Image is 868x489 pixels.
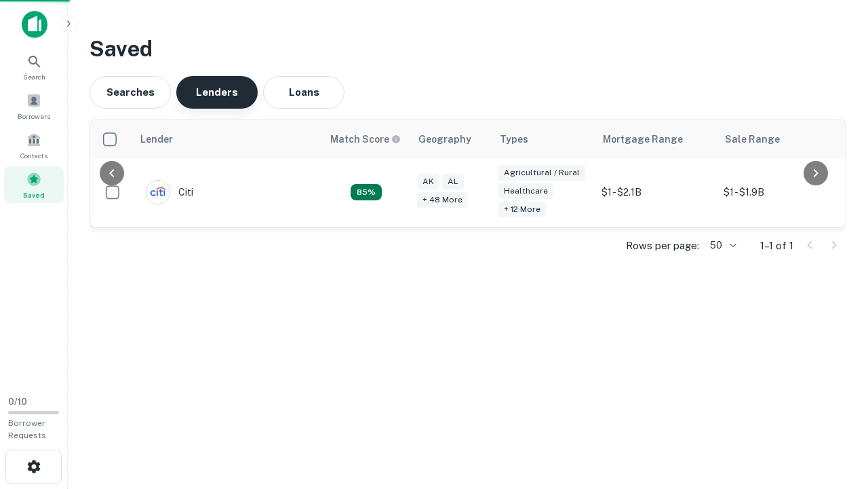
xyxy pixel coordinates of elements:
div: Geography [418,131,471,147]
p: Rows per page: [626,238,699,254]
div: + 12 more [498,202,546,217]
div: Capitalize uses an advanced AI algorithm to match your search with the best lender. The match sco... [351,184,382,200]
p: 1–1 of 1 [760,238,793,254]
div: + 48 more [417,192,468,208]
h3: Saved [90,33,846,65]
div: Sale Range [725,131,780,147]
th: Geography [410,120,492,158]
th: Types [492,120,595,158]
img: picture [146,181,170,204]
iframe: Chat Widget [800,380,868,446]
div: Agricultural / Rural [498,165,585,181]
td: $1 - $2.1B [595,158,717,227]
th: Mortgage Range [595,120,717,158]
div: AK [417,174,439,189]
div: Citi [146,180,193,204]
h6: Match Score [330,132,398,147]
span: Search [23,71,45,82]
th: Sale Range [717,120,839,158]
span: 0 / 10 [8,397,27,407]
td: $1 - $1.9B [717,158,839,227]
a: Saved [4,166,64,203]
span: Contacts [20,150,47,161]
button: Lenders [176,76,258,109]
img: capitalize-icon.png [22,11,47,38]
th: Lender [132,120,322,158]
button: Loans [263,76,344,109]
a: Search [4,48,64,85]
div: Healthcare [498,183,553,199]
div: 50 [705,236,738,255]
button: Searches [90,76,171,109]
span: Borrowers [18,111,50,122]
div: AL [442,174,464,189]
div: Lender [140,131,173,147]
span: Borrower Requests [8,418,46,440]
div: Capitalize uses an advanced AI algorithm to match your search with the best lender. The match sco... [330,132,401,147]
div: Mortgage Range [603,131,683,147]
th: Capitalize uses an advanced AI algorithm to match your search with the best lender. The match sco... [322,120,410,158]
a: Contacts [4,127,64,164]
a: Borrowers [4,88,64,124]
span: Saved [23,189,45,200]
div: Types [500,131,528,147]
